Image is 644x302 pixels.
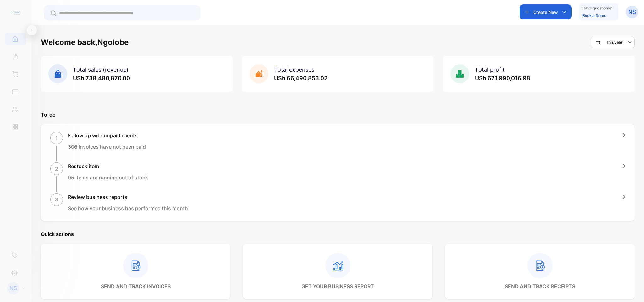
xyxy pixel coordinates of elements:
h1: Restock item [68,162,148,170]
span: USh 738,480,870.00 [73,75,130,81]
button: This year [591,37,635,48]
span: USh 671,990,016.98 [475,75,530,81]
p: send and track invoices [101,283,171,290]
span: Total expenses [274,66,314,73]
p: Have questions? [582,5,612,11]
button: Create New [520,4,572,19]
p: 3 [55,196,58,203]
p: 306 invoices have not been paid [68,143,146,151]
p: 1 [55,134,58,142]
p: 95 items are running out of stock [68,174,148,181]
p: send and track receipts [505,283,575,290]
h1: Follow up with unpaid clients [68,132,146,139]
p: This year [606,40,623,45]
p: NS [9,284,17,292]
p: See how your business has performed this month [68,205,188,212]
p: get your business report [301,283,374,290]
p: 2 [55,165,58,173]
h1: Review business reports [68,193,188,201]
button: NS [626,4,638,19]
span: Total profit [475,66,505,73]
iframe: LiveChat chat widget [618,276,644,302]
p: Create New [533,9,558,15]
span: USh 66,490,853.02 [274,75,328,81]
p: NS [628,8,636,16]
p: Quick actions [41,230,635,238]
p: To-do [41,111,635,118]
a: Book a Demo [582,13,606,18]
span: Total sales (revenue) [73,66,129,73]
h1: Welcome back, Ngolobe [41,37,129,48]
img: logo [11,8,20,18]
